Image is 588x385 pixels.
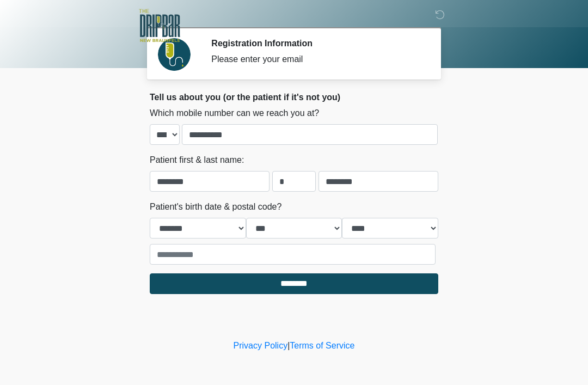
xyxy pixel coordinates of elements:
img: Agent Avatar [158,38,191,71]
a: | [287,341,290,350]
h2: Tell us about you (or the patient if it's not you) [150,92,438,102]
label: Patient's birth date & postal code? [150,200,281,213]
div: Please enter your email [211,53,422,66]
label: Patient first & last name: [150,154,244,167]
label: Which mobile number can we reach you at? [150,107,319,120]
img: The DRIPBaR - New Braunfels Logo [139,8,180,44]
a: Terms of Service [290,341,354,350]
a: Privacy Policy [234,341,288,350]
